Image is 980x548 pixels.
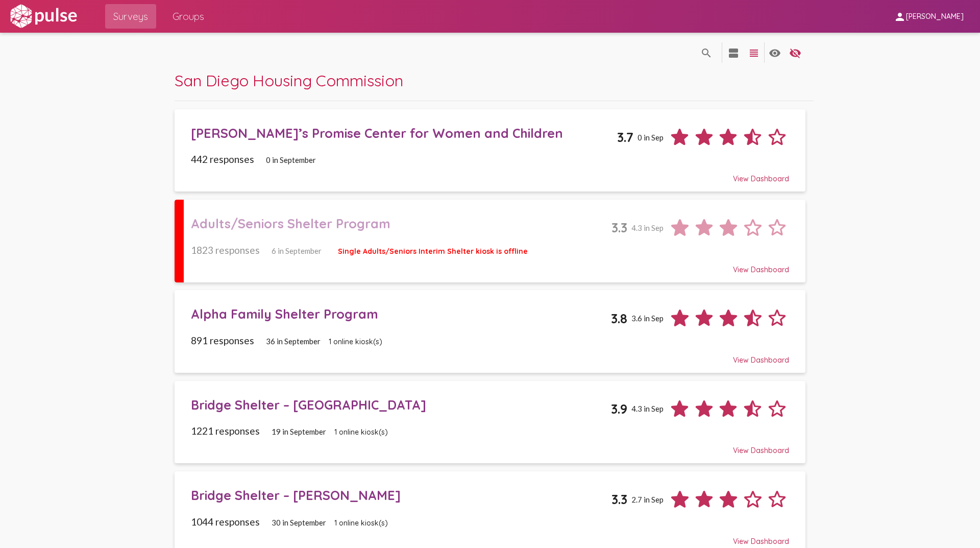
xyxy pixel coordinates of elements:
[191,516,260,528] span: 1044 responses
[164,4,212,29] a: Groups
[175,200,805,282] a: Adults/Seniors Shelter Program3.34.3 in Sep1823 responses6 in SeptemberSingle Adults/Seniors Inte...
[631,404,664,413] span: 4.3 in Sep
[175,290,805,372] a: Alpha Family Shelter Program3.83.6 in Sep891 responses36 in September1 online kiosk(s)View Dashboard
[744,42,764,63] button: language
[696,42,717,63] button: language
[272,427,326,436] span: 19 in September
[173,7,204,26] span: Groups
[769,47,781,59] mat-icon: language
[191,528,790,546] div: View Dashboard
[611,311,627,326] span: 3.8
[334,427,388,437] span: 1 online kiosk(s)
[272,518,326,527] span: 30 in September
[272,246,322,255] span: 6 in September
[894,11,906,23] mat-icon: person
[631,223,664,232] span: 4.3 in Sep
[785,42,805,63] button: language
[329,337,382,346] span: 1 online kiosk(s)
[113,7,148,26] span: Surveys
[266,337,321,346] span: 36 in September
[191,397,611,413] div: Bridge Shelter – [GEOGRAPHIC_DATA]
[631,495,664,504] span: 2.7 in Sep
[191,256,790,274] div: View Dashboard
[789,47,801,59] mat-icon: language
[191,346,790,365] div: View Dashboard
[105,4,156,29] a: Surveys
[175,109,805,192] a: [PERSON_NAME]’s Promise Center for Women and Children3.70 in Sep442 responses0 in SeptemberView D...
[191,244,260,256] span: 1823 responses
[906,12,964,21] span: [PERSON_NAME]
[611,220,627,235] span: 3.3
[191,153,254,165] span: 442 responses
[334,518,388,528] span: 1 online kiosk(s)
[191,216,612,231] div: Adults/Seniors Shelter Program
[723,42,744,63] button: language
[338,247,528,256] span: Single Adults/Seniors Interim Shelter kiosk is offline
[611,491,627,507] span: 3.3
[611,401,627,417] span: 3.9
[8,4,79,29] img: white-logo.svg
[191,487,612,503] div: Bridge Shelter – [PERSON_NAME]
[765,42,785,63] button: language
[191,306,611,322] div: Alpha Family Shelter Program
[191,437,790,455] div: View Dashboard
[191,165,790,183] div: View Dashboard
[191,425,260,437] span: 1221 responses
[748,47,760,59] mat-icon: language
[631,314,664,323] span: 3.6 in Sep
[727,47,740,59] mat-icon: language
[175,70,403,90] span: San Diego Housing Commission
[617,129,633,145] span: 3.7
[175,381,805,463] a: Bridge Shelter – [GEOGRAPHIC_DATA]3.94.3 in Sep1221 responses19 in September1 online kiosk(s)View...
[638,133,664,142] span: 0 in Sep
[886,7,972,26] button: [PERSON_NAME]
[700,47,713,59] mat-icon: language
[266,155,316,164] span: 0 in September
[191,125,618,141] div: [PERSON_NAME]’s Promise Center for Women and Children
[191,335,254,346] span: 891 responses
